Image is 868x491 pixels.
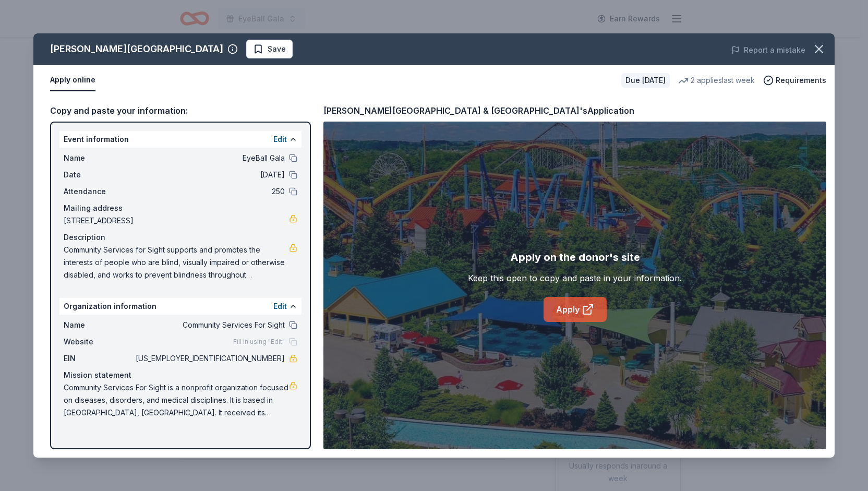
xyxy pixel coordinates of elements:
span: Attendance [64,185,134,198]
div: Copy and paste your information: [50,104,311,117]
span: EIN [64,352,134,365]
span: Website [64,336,134,348]
span: [STREET_ADDRESS] [64,214,289,227]
button: Edit [273,300,287,313]
div: Due [DATE] [621,73,670,88]
button: Requirements [763,74,826,87]
a: Apply [544,297,607,322]
span: Community Services for Sight supports and promotes the interests of people who are blind, visuall... [64,244,289,281]
div: Apply on the donor's site [510,249,640,266]
div: [PERSON_NAME][GEOGRAPHIC_DATA] & [GEOGRAPHIC_DATA]'s Application [323,104,634,117]
button: Apply online [50,69,95,91]
div: Keep this open to copy and paste in your information. [468,272,682,284]
span: [US_EMPLOYER_IDENTIFICATION_NUMBER] [134,352,285,365]
span: Requirements [776,74,826,87]
span: Name [64,152,134,164]
button: Save [246,40,293,58]
div: Organization information [59,298,302,315]
span: Name [64,319,134,331]
div: Mission statement [64,369,297,381]
div: [PERSON_NAME][GEOGRAPHIC_DATA] [50,41,223,57]
span: Fill in using "Edit" [233,338,285,346]
div: Event information [59,131,302,148]
span: EyeBall Gala [134,152,285,164]
span: [DATE] [134,169,285,181]
span: Date [64,169,134,181]
span: Community Services For Sight [134,319,285,331]
span: Save [268,43,286,55]
span: Community Services For Sight is a nonprofit organization focused on diseases, disorders, and medi... [64,381,289,419]
button: Report a mistake [731,44,805,56]
div: Description [64,231,297,244]
button: Edit [273,133,287,146]
span: 250 [134,185,285,198]
div: 2 applies last week [678,74,755,87]
div: Mailing address [64,202,297,214]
